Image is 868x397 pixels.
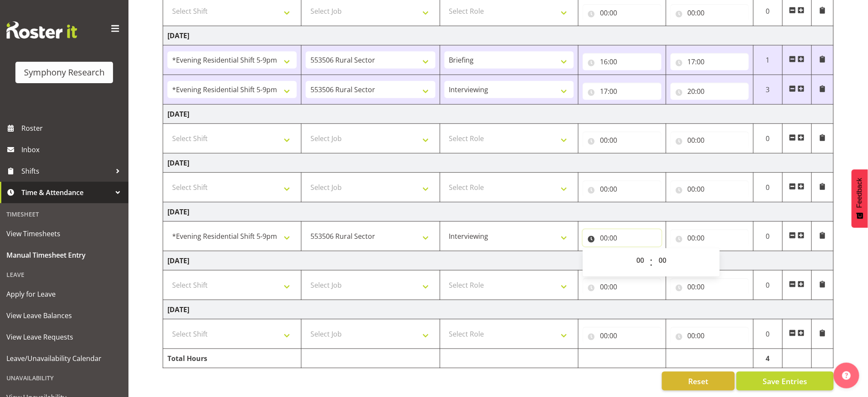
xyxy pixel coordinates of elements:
input: Click to select... [671,229,749,247]
button: Reset [662,372,735,391]
td: 1 [753,45,782,75]
input: Click to select... [671,83,749,100]
span: Inbox [21,143,124,156]
input: Click to select... [583,83,661,100]
input: Click to select... [583,278,661,295]
input: Click to select... [583,53,661,70]
input: Click to select... [671,180,749,198]
input: Click to select... [583,180,661,198]
input: Click to select... [583,4,661,21]
span: : [650,252,653,273]
div: Unavailability [2,369,126,387]
div: Symphony Research [24,66,104,79]
span: Feedback [856,178,864,208]
td: [DATE] [163,300,834,319]
a: Leave/Unavailability Calendar [2,348,126,369]
a: Manual Timesheet Entry [2,244,126,266]
td: 0 [753,319,782,349]
span: Manual Timesheet Entry [6,249,122,262]
td: [DATE] [163,26,834,45]
span: Time & Attendance [21,186,111,199]
span: View Timesheets [6,227,122,240]
input: Click to select... [671,53,749,70]
span: View Leave Balances [6,309,122,322]
div: Leave [2,266,126,283]
div: Timesheet [2,205,126,223]
td: [DATE] [163,105,834,124]
td: [DATE] [163,153,834,173]
td: [DATE] [163,202,834,222]
td: 0 [753,271,782,300]
td: 3 [753,75,782,105]
td: 0 [753,173,782,202]
span: Leave/Unavailability Calendar [6,352,122,365]
input: Click to select... [671,4,749,21]
input: Click to select... [583,229,661,247]
span: Apply for Leave [6,288,122,301]
a: View Leave Balances [2,305,126,326]
input: Click to select... [671,327,749,344]
td: 0 [753,222,782,251]
span: Roster [21,122,124,135]
td: [DATE] [163,251,834,271]
td: 0 [753,124,782,153]
button: Feedback - Show survey [852,169,868,228]
input: Click to select... [583,327,661,344]
input: Click to select... [583,132,661,149]
a: Apply for Leave [2,283,126,305]
span: Save Entries [763,376,807,387]
span: Shifts [21,165,111,177]
input: Click to select... [671,278,749,295]
td: 4 [753,349,782,368]
a: View Leave Requests [2,326,126,348]
img: help-xxl-2.png [842,371,851,380]
span: Reset [688,376,708,387]
button: Save Entries [737,372,834,391]
span: View Leave Requests [6,331,122,343]
td: Total Hours [163,349,301,368]
img: Rosterit website logo [6,21,77,39]
input: Click to select... [671,132,749,149]
a: View Timesheets [2,223,126,244]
